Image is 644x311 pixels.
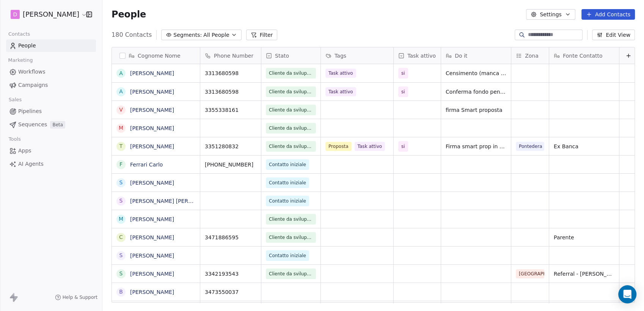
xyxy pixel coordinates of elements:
span: [PHONE_NUMBER] [205,161,256,168]
span: Proposta [325,142,352,151]
div: V [119,106,123,114]
span: Task attivo [407,52,436,60]
a: Pipelines [6,105,96,118]
span: Do it [455,52,467,60]
a: Help & Support [55,294,97,300]
span: 3351280832 [205,143,256,150]
span: Contatto iniziale [269,179,306,187]
button: D[PERSON_NAME] [9,8,81,21]
a: [PERSON_NAME] [130,143,174,149]
span: firma Smart proposta [446,106,506,114]
span: Pontedera [516,142,544,151]
span: Help & Support [63,294,97,300]
a: [PERSON_NAME] [130,107,174,113]
div: S [119,179,123,187]
span: Parente [554,234,614,241]
span: 180 Contacts [112,30,152,39]
div: Task attivo [394,47,441,64]
div: M [119,124,123,132]
div: grid [200,64,638,303]
a: [PERSON_NAME] [130,234,174,240]
span: Cliente da sviluppare [269,124,313,132]
span: Contacts [5,28,33,40]
a: [PERSON_NAME] [PERSON_NAME] [130,198,220,204]
span: Zona [525,52,539,60]
span: Marketing [5,55,36,66]
button: Add Contacts [581,9,635,20]
a: Ferrari Carlo [130,162,163,168]
span: Contatto iniziale [269,252,306,259]
span: 3473550037 [205,288,256,296]
span: Stato [275,52,289,60]
div: Phone Number [200,47,261,64]
a: [PERSON_NAME] [130,89,174,95]
a: [PERSON_NAME] [130,253,174,259]
div: Zona [511,47,549,64]
span: Tags [335,52,346,60]
div: Open Intercom Messenger [618,285,636,303]
div: Cognome Nome [112,47,200,64]
span: Campaigns [18,81,48,89]
span: 3355338161 [205,106,256,114]
div: M [119,215,123,223]
a: Workflows [6,66,96,78]
a: [PERSON_NAME] [130,180,174,186]
span: Cliente da sviluppare [269,215,313,223]
span: Cliente da sviluppare [269,143,313,150]
button: Settings [526,9,575,20]
div: B [119,288,123,296]
span: Task attivo [325,87,356,96]
span: Cliente da sviluppare [269,270,313,278]
span: Firma smart prop in corso + reinvestimento 26k di disinvestimento [446,143,506,150]
div: S [119,197,123,205]
span: 3471886595 [205,234,256,241]
a: People [6,39,96,52]
span: D [13,11,17,18]
span: Sequences [18,121,47,129]
span: si [401,88,405,96]
button: Edit View [592,30,635,40]
span: Apps [18,147,31,155]
div: A [119,69,123,77]
a: [PERSON_NAME] [130,289,174,295]
span: All People [203,31,229,39]
span: Contatto iniziale [269,161,306,168]
a: Apps [6,145,96,157]
a: [PERSON_NAME] [130,125,174,131]
div: grid [112,64,200,303]
span: Pipelines [18,107,42,115]
span: Cliente da sviluppare [269,69,313,77]
span: Cliente da sviluppare [269,88,313,96]
span: si [401,143,405,150]
div: S [119,251,123,259]
div: C [119,233,123,241]
span: 3313680598 [205,69,256,77]
span: Tools [5,134,24,145]
span: [PERSON_NAME] [23,9,79,19]
button: Filter [246,30,278,40]
span: People [112,9,146,20]
div: T [119,142,123,150]
span: Referral - [PERSON_NAME] [554,270,614,278]
span: Phone Number [214,52,253,60]
div: A [119,88,123,96]
div: Do it [441,47,511,64]
div: F [119,160,123,168]
div: Tags [321,47,393,64]
span: Cliente da sviluppare [269,106,313,114]
span: Task attivo [325,69,356,78]
span: Ex Banca [554,143,614,150]
span: Sales [5,94,25,105]
span: [GEOGRAPHIC_DATA] [516,269,544,278]
div: Stato [261,47,320,64]
span: Task attivo [355,142,385,151]
span: People [18,42,36,50]
span: Cognome Nome [138,52,181,60]
span: Censimento (manca certificato di nascita) + Conferma fondo pensione [446,69,506,77]
a: [PERSON_NAME] [130,271,174,277]
span: 3342193543 [205,270,256,278]
a: Campaigns [6,79,96,91]
a: [PERSON_NAME] [130,216,174,222]
span: Segments: [173,31,202,39]
a: [PERSON_NAME] [130,70,174,76]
